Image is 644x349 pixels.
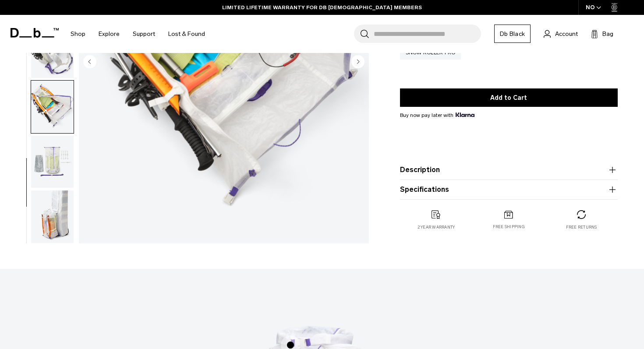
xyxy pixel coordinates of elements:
a: Shop [71,18,85,49]
a: Lost & Found [168,18,205,49]
a: Db Black [494,25,531,43]
button: Weigh_Lighter_Backpack_25L_14.png [31,80,74,134]
button: Previous slide [83,55,96,70]
a: Account [544,28,578,39]
button: Add to Cart [400,88,618,107]
nav: Main Navigation [64,15,212,53]
span: Bag [602,29,613,39]
button: Description [400,165,618,175]
button: Next slide [351,55,364,70]
button: Bag [591,28,613,39]
span: Buy now pay later with [400,111,474,119]
p: 2 year warranty [418,224,455,230]
a: LIMITED LIFETIME WARRANTY FOR DB [DEMOGRAPHIC_DATA] MEMBERS [222,4,422,11]
img: Weigh_Lighter_Backpack_25L_16.png [31,190,74,243]
button: Weigh_Lighter_Backpack_25L_16.png [31,190,74,243]
button: Weigh_Lighter_Backpack_25L_15.png [31,135,74,189]
a: Explore [99,18,120,49]
img: Weigh_Lighter_Backpack_25L_14.png [31,81,74,133]
p: Free returns [566,224,597,230]
img: Weigh_Lighter_Backpack_25L_15.png [31,136,74,188]
span: Account [555,29,578,39]
img: {"height" => 20, "alt" => "Klarna"} [456,113,474,117]
button: Specifications [400,184,618,195]
a: Support [133,18,155,49]
p: Free shipping [493,224,525,230]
